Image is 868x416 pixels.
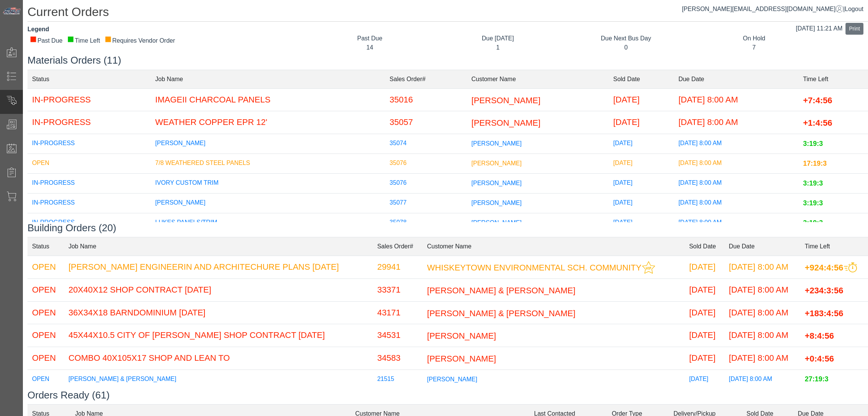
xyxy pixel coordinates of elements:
[674,88,799,111] td: [DATE] 8:00 AM
[724,256,800,278] td: [DATE] 8:00 AM
[385,154,467,173] td: 35076
[373,370,423,389] td: 21515
[27,237,64,256] td: Status
[609,173,674,193] td: [DATE]
[385,134,467,154] td: 35074
[427,331,496,341] span: [PERSON_NAME]
[682,6,843,12] span: [PERSON_NAME][EMAIL_ADDRESS][DOMAIN_NAME]
[373,237,423,256] td: Sales Order#
[684,237,724,256] td: Sold Date
[805,308,843,318] span: +183:4:56
[472,180,522,186] span: [PERSON_NAME]
[805,286,843,295] span: +234:3:56
[472,219,522,226] span: [PERSON_NAME]
[373,256,423,278] td: 29941
[684,324,724,347] td: [DATE]
[311,34,428,43] div: Past Due
[609,154,674,173] td: [DATE]
[684,301,724,324] td: [DATE]
[803,118,832,128] span: +1:4:56
[427,308,575,318] span: [PERSON_NAME] & [PERSON_NAME]
[684,370,724,389] td: [DATE]
[805,262,843,272] span: +924:4:56
[674,154,799,173] td: [DATE] 8:00 AM
[427,286,575,295] span: [PERSON_NAME] & [PERSON_NAME]
[724,237,800,256] td: Due Date
[845,6,863,12] span: Logout
[805,376,828,383] span: 27:19:3
[674,111,799,134] td: [DATE] 8:00 AM
[845,23,863,35] button: Print
[27,278,64,301] td: OPEN
[472,140,522,147] span: [PERSON_NAME]
[151,111,385,134] td: WEATHER COPPER EPR 12'
[27,193,151,213] td: IN-PROGRESS
[30,36,63,45] div: Past Due
[467,70,609,88] td: Customer Name
[105,36,111,42] div: ■
[27,301,64,324] td: OPEN
[151,213,385,233] td: LUKES PANELS/TRIM
[684,347,724,370] td: [DATE]
[682,5,863,14] div: |
[373,324,423,347] td: 34531
[799,70,868,88] td: Time Left
[64,324,372,347] td: 45X44X10.5 CITY OF [PERSON_NAME] SHOP CONTRACT [DATE]
[27,134,151,154] td: IN-PROGRESS
[64,301,372,324] td: 36X34X18 BARNDOMINIUM [DATE]
[472,160,522,166] span: [PERSON_NAME]
[609,213,674,233] td: [DATE]
[803,95,832,105] span: +7:4:56
[373,278,423,301] td: 33371
[27,5,868,22] h1: Current Orders
[642,261,655,274] img: This customer should be prioritized
[27,389,868,401] h3: Orders Ready (61)
[803,179,823,187] span: 3:19:3
[684,278,724,301] td: [DATE]
[151,134,385,154] td: [PERSON_NAME]
[311,43,428,52] div: 14
[427,376,477,382] span: [PERSON_NAME]
[64,278,372,301] td: 20X40X12 SHOP CONTRACT [DATE]
[696,34,812,43] div: On Hold
[609,193,674,213] td: [DATE]
[151,173,385,193] td: IVORY CUSTOM TRIM
[27,213,151,233] td: IN-PROGRESS
[609,111,674,134] td: [DATE]
[427,262,641,272] span: WHISKEYTOWN ENVIRONMENTAL SCH. COMMUNITY
[27,26,49,32] strong: Legend
[844,262,857,273] img: This order should be prioritized
[684,256,724,278] td: [DATE]
[674,134,799,154] td: [DATE] 8:00 AM
[385,213,467,233] td: 35078
[674,70,799,88] td: Due Date
[800,237,868,256] td: Time Left
[472,118,541,128] span: [PERSON_NAME]
[724,278,800,301] td: [DATE] 8:00 AM
[27,70,151,88] td: Status
[2,7,21,15] img: Metals Direct Inc Logo
[373,347,423,370] td: 34583
[67,36,100,45] div: Time Left
[568,43,684,52] div: 0
[472,200,522,206] span: [PERSON_NAME]
[472,95,541,105] span: [PERSON_NAME]
[27,347,64,370] td: OPEN
[724,370,800,389] td: [DATE] 8:00 AM
[151,70,385,88] td: Job Name
[385,88,467,111] td: 35016
[385,193,467,213] td: 35077
[674,193,799,213] td: [DATE] 8:00 AM
[27,370,64,389] td: OPEN
[724,347,800,370] td: [DATE] 8:00 AM
[803,140,823,147] span: 3:19:3
[27,154,151,173] td: OPEN
[568,34,684,43] div: Due Next Bus Day
[27,222,868,234] h3: Building Orders (20)
[385,70,467,88] td: Sales Order#
[27,256,64,278] td: OPEN
[803,219,823,227] span: 3:19:3
[805,331,834,341] span: +8:4:56
[27,88,151,111] td: IN-PROGRESS
[105,36,175,45] div: Requires Vendor Order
